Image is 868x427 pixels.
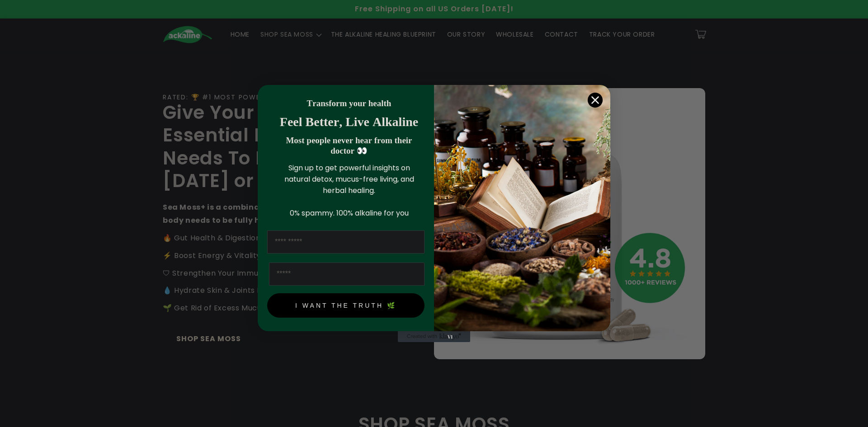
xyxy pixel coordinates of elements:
a: Created with Klaviyo - opens in a new tab [398,331,470,342]
button: I WANT THE TRUTH 🌿 [267,293,425,318]
p: Sign up to get powerful insights on natural detox, mucus-free living, and herbal healing. [274,162,425,196]
p: 0% spammy. 100% alkaline for you [274,207,425,219]
strong: Transform your health [307,99,392,108]
button: Close dialog [587,92,603,108]
img: 4a4a186a-b914-4224-87c7-990d8ecc9bca.jpeg [434,85,610,331]
strong: Feel Better, Live Alkaline [280,115,418,129]
strong: Most people never hear from their doctor 👀 [286,136,412,155]
input: First Name [267,230,425,253]
input: Email [269,263,425,286]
